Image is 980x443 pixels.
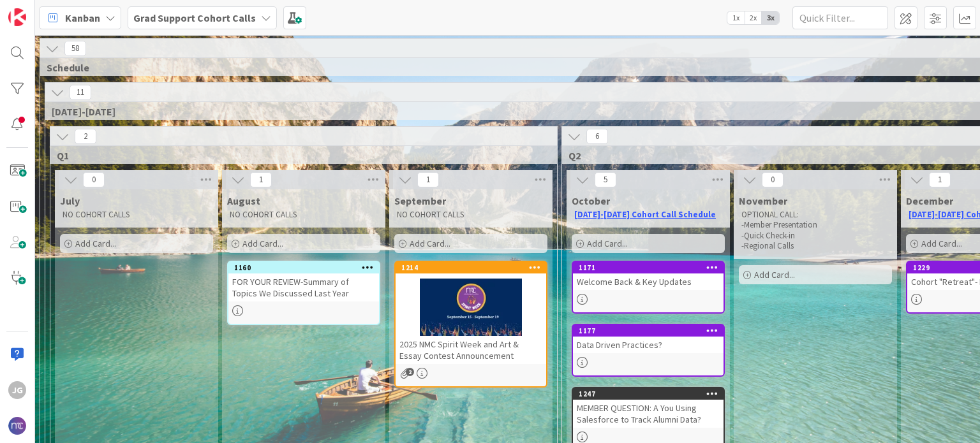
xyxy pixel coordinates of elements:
[921,238,962,249] span: Add Card...
[227,261,380,325] a: 1160FOR YOUR REVIEW-Summary of Topics We Discussed Last Year
[739,194,787,207] span: November
[70,85,91,100] span: 11
[573,388,724,400] div: 1247
[401,263,546,272] div: 1214
[242,238,283,249] span: Add Card...
[228,262,379,273] div: 1160
[75,129,96,144] span: 2
[8,417,26,435] img: avatar
[579,263,724,272] div: 1171
[762,172,783,187] span: 0
[230,210,378,220] p: NO COHORT CALLS
[573,388,724,428] div: 1247MEMBER QUESTION: A You Using Salesforce to Track Alumni Data?
[573,262,724,290] div: 1171Welcome Back & Key Updates
[573,325,724,337] div: 1177
[573,325,724,353] div: 1177Data Driven Practices?
[250,172,272,187] span: 1
[745,11,762,24] span: 2x
[579,389,724,398] div: 1247
[8,8,26,26] img: Visit kanbanzone.com
[573,273,724,290] div: Welcome Back & Key Updates
[573,262,724,273] div: 1171
[57,149,541,162] span: Q1
[234,263,379,272] div: 1160
[741,241,889,251] p: -Regional Calls
[595,172,616,187] span: 5
[929,172,951,187] span: 1
[741,220,889,230] p: -Member Presentation
[573,337,724,353] div: Data Driven Practices?
[727,11,745,24] span: 1x
[906,194,953,207] span: December
[228,273,379,301] div: FOR YOUR REVIEW-Summary of Topics We Discussed Last Year
[574,209,716,220] a: [DATE]-[DATE] Cohort Call Schedule
[572,261,725,314] a: 1171Welcome Back & Key Updates
[394,194,446,207] span: September
[792,6,888,29] input: Quick Filter...
[8,381,26,399] div: JG
[741,231,889,241] p: -Quick Check-in
[60,194,80,207] span: July
[572,324,725,377] a: 1177Data Driven Practices?
[587,238,628,249] span: Add Card...
[65,10,100,25] span: Kanban
[228,262,379,301] div: 1160FOR YOUR REVIEW-Summary of Topics We Discussed Last Year
[227,194,260,207] span: August
[396,262,546,273] div: 1214
[572,194,610,207] span: October
[754,269,795,280] span: Add Card...
[586,129,608,144] span: 6
[64,41,86,56] span: 58
[394,261,547,388] a: 12142025 NMC Spirit Week and Art & Essay Contest Announcement
[417,172,439,187] span: 1
[396,336,546,364] div: 2025 NMC Spirit Week and Art & Essay Contest Announcement
[133,11,256,24] b: Grad Support Cohort Calls
[396,262,546,364] div: 12142025 NMC Spirit Week and Art & Essay Contest Announcement
[762,11,779,24] span: 3x
[83,172,105,187] span: 0
[406,368,414,376] span: 2
[579,326,724,335] div: 1177
[397,210,545,220] p: NO COHORT CALLS
[573,400,724,428] div: MEMBER QUESTION: A You Using Salesforce to Track Alumni Data?
[410,238,450,249] span: Add Card...
[741,210,889,220] p: OPTIONAL CALL:
[75,238,116,249] span: Add Card...
[63,210,211,220] p: NO COHORT CALLS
